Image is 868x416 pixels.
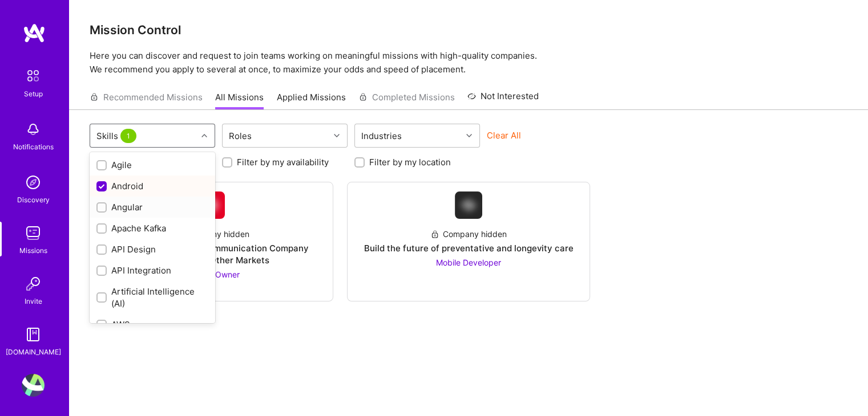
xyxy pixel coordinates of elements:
[22,272,45,295] img: Invite
[21,64,45,88] img: setup
[23,23,46,43] img: logo
[96,180,208,192] div: Android
[277,91,346,110] a: Applied Missions
[22,323,45,346] img: guide book
[22,222,45,244] img: teamwork
[22,374,45,397] img: User Avatar
[436,258,501,267] span: Mobile Developer
[357,191,581,292] a: Company LogoCompany hiddenBuild the future of preventative and longevity careMobile Developer
[358,128,405,144] div: Industries
[24,88,43,100] div: Setup
[96,201,208,213] div: Angular
[96,264,208,276] div: API Integration
[226,128,255,144] div: Roles
[430,228,506,240] div: Company hidden
[22,171,45,194] img: discovery
[455,191,482,219] img: Company Logo
[466,133,472,138] i: icon Chevron
[13,141,54,153] div: Notifications
[90,23,847,37] h3: Mission Control
[19,244,47,256] div: Missions
[120,129,136,143] span: 1
[201,133,207,138] i: icon Chevron
[364,242,573,254] div: Build the future of preventative and longevity care
[334,133,340,138] i: icon Chevron
[96,319,208,331] div: AWS
[237,156,329,168] label: Filter by my availability
[96,243,208,255] div: API Design
[369,156,451,168] label: Filter by my location
[96,286,208,309] div: Artificial Intelligence (AI)
[96,159,208,171] div: Agile
[25,295,42,307] div: Invite
[17,194,50,206] div: Discovery
[94,128,142,144] div: Skills
[22,118,45,141] img: bell
[96,222,208,234] div: Apache Kafka
[90,49,847,76] p: Here you can discover and request to join teams working on meaningful missions with high-quality ...
[487,129,521,141] button: Clear All
[6,346,61,358] div: [DOMAIN_NAME]
[215,91,264,110] a: All Missions
[19,374,47,397] a: User Avatar
[467,89,539,110] a: Not Interested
